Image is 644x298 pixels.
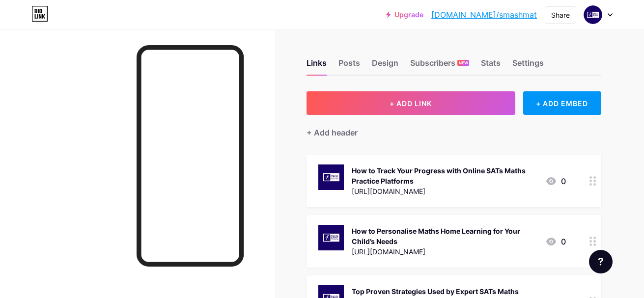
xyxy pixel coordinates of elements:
[390,99,432,108] span: + ADD LINK
[307,57,327,75] div: Links
[431,9,537,21] a: [DOMAIN_NAME]/smashmat
[352,165,537,186] div: How to Track Your Progress with Online SATs Maths Practice Platforms
[410,57,469,75] div: Subscribers
[523,91,601,115] div: + ADD EMBED
[352,246,537,257] div: [URL][DOMAIN_NAME]
[386,11,423,19] a: Upgrade
[551,10,570,20] div: Share
[307,127,358,138] div: + Add header
[318,225,344,250] img: How to Personalise Maths Home Learning for Your Child’s Needs
[481,57,501,75] div: Stats
[512,57,544,75] div: Settings
[459,60,468,66] span: NEW
[352,186,537,196] div: [URL][DOMAIN_NAME]
[372,57,398,75] div: Design
[318,164,344,190] img: How to Track Your Progress with Online SATs Maths Practice Platforms
[584,5,602,24] img: SMASH Maths
[352,226,537,246] div: How to Personalise Maths Home Learning for Your Child’s Needs
[545,236,566,247] div: 0
[545,175,566,187] div: 0
[307,91,515,115] button: + ADD LINK
[338,57,360,75] div: Posts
